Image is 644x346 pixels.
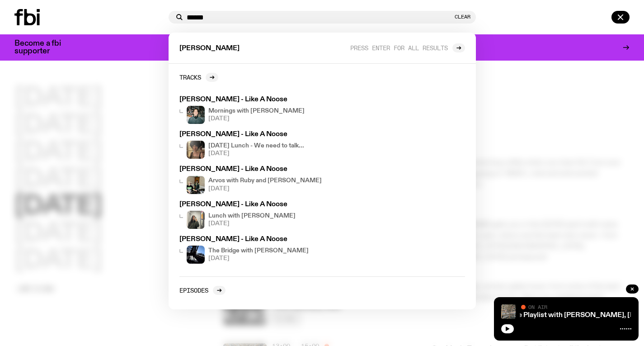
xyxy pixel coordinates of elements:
[179,286,226,295] a: Episodes
[208,186,322,192] span: [DATE]
[179,73,218,82] a: Tracks
[176,93,349,128] a: [PERSON_NAME] - Like A NooseRadio presenter Ben Hansen sits in front of a wall of photos and an f...
[350,44,448,51] span: Press enter for all results
[208,108,305,114] h4: Mornings with [PERSON_NAME]
[176,232,349,267] a: [PERSON_NAME] - Like A NoosePeople climb Sydney's Harbour BridgeThe Bridge with [PERSON_NAME][DATE]
[501,304,516,319] img: A corner shot of the fbi music library
[350,43,465,52] a: Press enter for all results
[179,201,346,208] h3: [PERSON_NAME] - Like A Noose
[179,236,346,243] h3: [PERSON_NAME] - Like A Noose
[187,176,205,194] img: Ruby wears a Collarbones t shirt and pretends to play the DJ decks, Al sings into a pringles can....
[455,14,470,19] button: Clear
[179,166,346,173] h3: [PERSON_NAME] - Like A Noose
[187,106,205,124] img: Radio presenter Ben Hansen sits in front of a wall of photos and an fbi radio sign. Film photo. B...
[528,304,547,310] span: On Air
[179,287,208,294] h2: Episodes
[179,131,346,138] h3: [PERSON_NAME] - Like A Noose
[208,248,309,254] h4: The Bridge with [PERSON_NAME]
[187,246,205,264] img: People climb Sydney's Harbour Bridge
[208,143,304,149] h4: [DATE] Lunch - We need to talk...
[208,178,322,184] h4: Arvos with Ruby and [PERSON_NAME]
[179,74,201,81] h2: Tracks
[208,221,296,227] span: [DATE]
[208,256,309,261] span: [DATE]
[208,213,296,219] h4: Lunch with [PERSON_NAME]
[179,96,346,103] h3: [PERSON_NAME] - Like A Noose
[179,45,240,52] span: [PERSON_NAME]
[176,128,349,162] a: [PERSON_NAME] - Like A Noose[DATE] Lunch - We need to talk...[DATE]
[14,40,72,55] h3: Become a fbi supporter
[208,116,305,122] span: [DATE]
[176,198,349,232] a: [PERSON_NAME] - Like A NooseLunch with [PERSON_NAME][DATE]
[208,151,304,156] span: [DATE]
[176,162,349,197] a: [PERSON_NAME] - Like A NooseRuby wears a Collarbones t shirt and pretends to play the DJ decks, A...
